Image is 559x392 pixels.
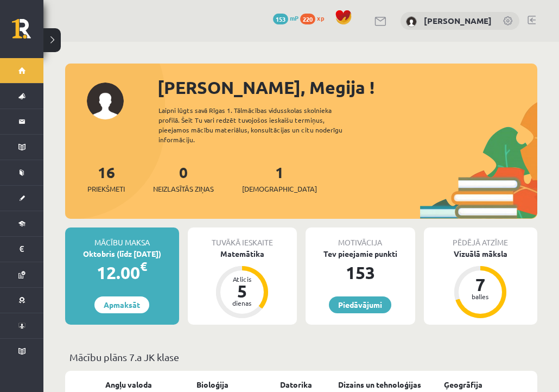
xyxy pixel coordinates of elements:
div: Matemātika [188,248,297,260]
a: 153 mP [273,14,298,22]
p: Mācību plāns 7.a JK klase [69,350,533,364]
div: 12.00 [65,260,179,286]
a: Angļu valoda [105,379,152,390]
div: Tev pieejamie punkti [306,248,415,260]
span: 153 [273,14,288,24]
span: 220 [300,14,315,24]
img: Megija Jaunzeme [406,16,417,27]
div: Tuvākā ieskaite [188,227,297,248]
a: 16Priekšmeti [87,162,125,194]
span: xp [317,14,324,22]
div: Atlicis [226,276,258,282]
div: Motivācija [306,227,415,248]
a: Ģeogrāfija [444,379,482,390]
span: Neizlasītās ziņas [153,184,214,194]
a: 0Neizlasītās ziņas [153,162,214,194]
div: Laipni lūgts savā Rīgas 1. Tālmācības vidusskolas skolnieka profilā. Šeit Tu vari redzēt tuvojošo... [158,105,361,144]
div: 7 [464,276,497,293]
a: Rīgas 1. Tālmācības vidusskola [12,19,43,46]
div: [PERSON_NAME], Megija ! [157,74,537,100]
div: Pēdējā atzīme [424,227,538,248]
span: € [140,258,147,274]
a: Dizains un tehnoloģijas [338,379,421,390]
div: 5 [226,282,258,300]
div: balles [464,293,497,300]
a: Apmaksāt [94,296,149,313]
a: Piedāvājumi [329,296,391,313]
span: mP [290,14,298,22]
span: [DEMOGRAPHIC_DATA] [242,184,317,194]
a: 1[DEMOGRAPHIC_DATA] [242,162,317,194]
a: 220 xp [300,14,329,22]
a: [PERSON_NAME] [424,15,492,26]
div: Mācību maksa [65,227,179,248]
a: Bioloģija [196,379,228,390]
div: Vizuālā māksla [424,248,538,260]
a: Matemātika Atlicis 5 dienas [188,248,297,320]
a: Vizuālā māksla 7 balles [424,248,538,320]
span: Priekšmeti [87,184,125,194]
a: Datorika [280,379,312,390]
div: Oktobris (līdz [DATE]) [65,248,179,260]
div: dienas [226,300,258,306]
div: 153 [306,260,415,286]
